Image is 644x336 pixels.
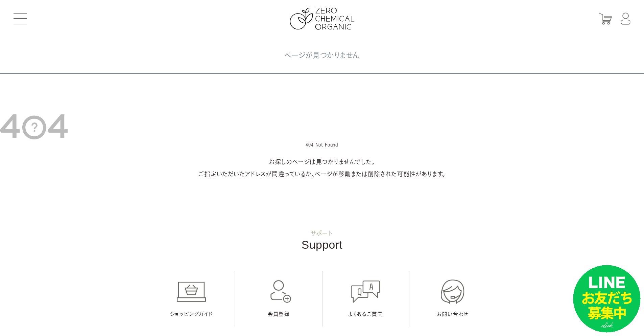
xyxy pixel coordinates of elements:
[323,271,409,327] a: よくあるご質問
[148,271,235,327] a: ショッピングガイド
[599,13,612,25] img: カート
[302,239,342,251] span: Support
[235,271,322,327] a: 会員登録
[409,271,496,327] a: お問い合わせ
[290,8,354,30] img: ZERO CHEMICAL ORGANIC
[621,13,630,25] img: マイページ
[14,230,630,236] small: サポート
[573,265,641,333] img: small_line.png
